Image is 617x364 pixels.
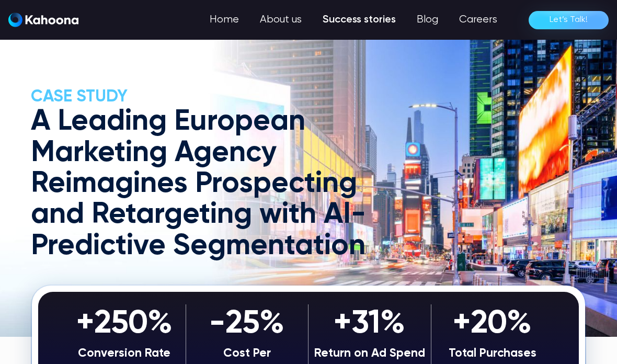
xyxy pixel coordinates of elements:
[249,9,312,30] a: About us
[437,344,549,363] div: Total Purchases
[406,9,449,30] a: Blog
[68,344,180,363] div: Conversion Rate
[31,87,399,107] h2: CASE Study
[449,9,508,30] a: Careers
[437,304,549,344] div: +20%
[314,344,426,363] div: Return on Ad Spend
[529,11,609,29] a: Let’s Talk!
[8,13,78,28] a: home
[314,304,426,344] div: +31%
[68,304,180,344] div: +250%
[191,304,303,344] div: -25%
[8,13,78,27] img: Kahoona logo white
[312,9,406,30] a: Success stories
[199,9,249,30] a: Home
[31,107,399,262] h1: A Leading European Marketing Agency Reimagines Prospecting and Retargeting with AI-Predictive Seg...
[550,12,588,28] div: Let’s Talk!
